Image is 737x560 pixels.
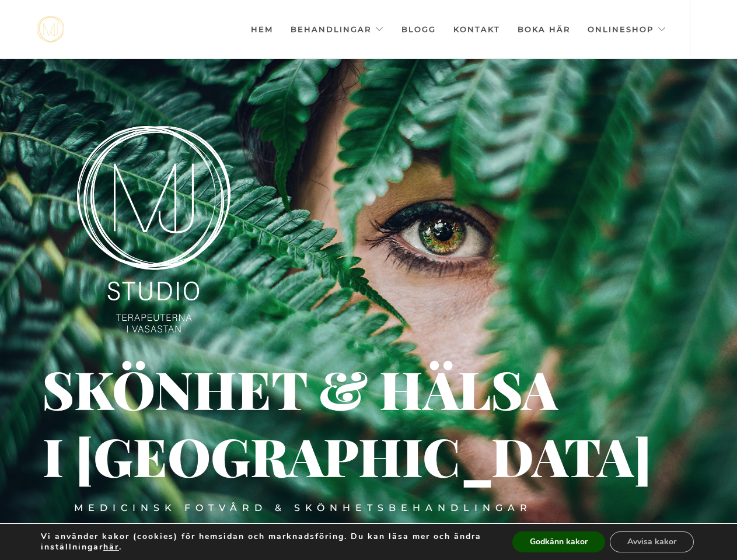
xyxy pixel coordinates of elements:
[37,16,64,43] a: mjstudio mjstudio mjstudio
[103,542,119,552] button: här
[512,531,605,552] button: Godkänn kakor
[43,449,236,466] div: i [GEOGRAPHIC_DATA]
[37,16,64,43] img: mjstudio
[42,382,459,395] div: Skönhet & hälsa
[610,531,694,552] button: Avvisa kakor
[74,502,532,514] div: Medicinsk fotvård & skönhetsbehandlingar
[41,531,488,552] p: Vi använder kakor (cookies) för hemsidan och marknadsföring. Du kan läsa mer och ändra inställnin...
